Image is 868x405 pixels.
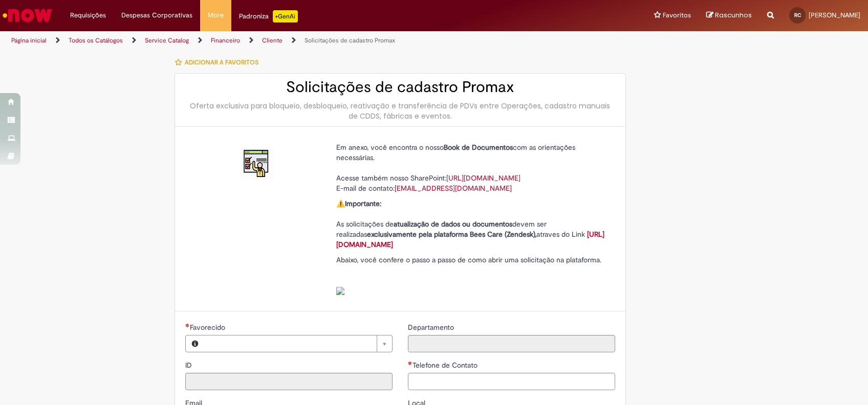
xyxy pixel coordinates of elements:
[211,36,240,44] a: Financeiro
[186,335,204,352] button: Favorecido, Visualizar este registro
[185,79,615,96] h2: Solicitações de cadastro Promax
[706,11,752,20] a: Rascunhos
[408,335,615,352] input: Departamento
[175,52,264,73] button: Adicionar a Favoritos
[794,12,801,18] span: RC
[367,230,536,239] strong: exclusivamente pela plataforma Bees Care (Zendesk),
[715,10,752,20] span: Rascunhos
[69,36,123,44] a: Todos os Catálogos
[336,255,607,296] p: Abaixo, você confere o passo a passo de como abrir uma solicitação na plataforma.
[395,184,512,193] a: [EMAIL_ADDRESS][DOMAIN_NAME]
[185,101,615,121] div: Oferta exclusiva para bloqueio, desbloqueio, reativação e transferência de PDVs entre Operações, ...
[70,10,106,20] span: Requisições
[145,36,189,44] a: Service Catalog
[273,10,298,22] p: +GenAi
[11,36,47,44] a: Página inicial
[336,230,604,249] a: [URL][DOMAIN_NAME]
[336,198,607,250] p: ⚠️ As solicitações de devem ser realizadas atraves do Link
[345,199,381,208] strong: Importante:
[262,36,283,44] a: Cliente
[239,10,298,22] div: Padroniza
[305,36,395,44] a: Solicitações de cadastro Promax
[241,147,273,180] img: Solicitações de cadastro Promax
[336,287,344,295] img: sys_attachment.do
[185,58,258,66] span: Adicionar a Favoritos
[8,31,571,50] ul: Trilhas de página
[204,335,392,352] a: Limpar campo Favorecido
[190,323,227,332] span: Necessários - Favorecido
[809,11,860,19] span: [PERSON_NAME]
[408,373,615,390] input: Telefone de Contato
[185,323,190,327] span: Necessários
[185,361,194,370] span: Somente leitura - ID
[394,219,512,229] strong: atualização de dados ou documentos
[408,322,456,332] label: Somente leitura - Departamento
[208,10,224,20] span: More
[185,373,393,390] input: ID
[185,360,194,370] label: Somente leitura - ID
[663,10,691,20] span: Favoritos
[408,361,413,365] span: Necessários
[413,361,480,370] span: Telefone de Contato
[336,142,607,193] p: Em anexo, você encontra o nosso com as orientações necessárias. Acesse também nosso SharePoint: E...
[446,173,520,183] a: [URL][DOMAIN_NAME]
[1,5,54,26] img: ServiceNow
[121,10,192,20] span: Despesas Corporativas
[408,323,456,332] span: Somente leitura - Departamento
[444,143,513,152] strong: Book de Documentos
